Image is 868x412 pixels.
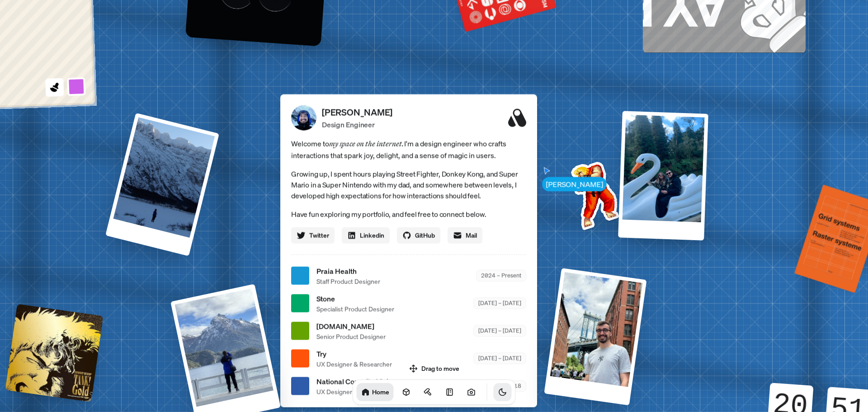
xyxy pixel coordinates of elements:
[357,383,394,401] a: Home
[473,325,526,336] div: [DATE] – [DATE]
[473,298,526,309] div: [DATE] – [DATE]
[415,231,435,240] span: GitHub
[473,353,526,364] div: [DATE] – [DATE]
[322,105,392,119] p: [PERSON_NAME]
[291,227,335,243] a: Twitter
[316,348,392,359] span: Try
[291,137,526,161] span: Welcome to I'm a design engineer who crafts interactions that spark joy, delight, and a sense of ...
[316,331,386,341] span: Senior Product Designer
[291,105,316,130] img: Profile Picture
[309,231,329,240] span: Twitter
[316,376,404,387] span: National Council of Science
[372,388,389,396] h1: Home
[316,293,394,304] span: Stone
[316,276,380,286] span: Staff Product Designer
[291,208,526,220] p: Have fun exploring my portfolio, and feel free to connect below.
[316,321,386,331] span: [DOMAIN_NAME]
[316,387,404,396] span: UX Designer
[316,359,392,369] span: UX Designer & Researcher
[476,270,526,281] div: 2024 – Present
[342,227,390,243] a: Linkedin
[547,148,639,239] img: Profile example
[360,231,384,240] span: Linkedin
[494,383,512,401] button: Toggle Theme
[329,139,404,148] em: my space on the internet.
[316,304,394,313] span: Specialist Product Designer
[466,231,477,240] span: Mail
[291,168,526,201] p: Growing up, I spent hours playing Street Fighter, Donkey Kong, and Super Mario in a Super Nintend...
[397,227,440,243] a: GitHub
[316,265,380,276] span: Praia Health
[322,119,392,130] p: Design Engineer
[448,227,482,243] a: Mail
